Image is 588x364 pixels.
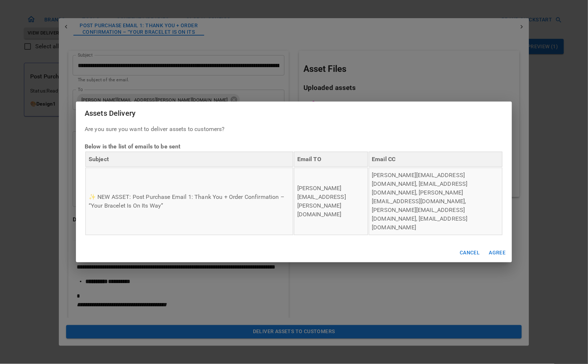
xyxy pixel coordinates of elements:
td: [PERSON_NAME][EMAIL_ADDRESS][DOMAIN_NAME], [EMAIL_ADDRESS][DOMAIN_NAME], [PERSON_NAME][EMAIL_ADDR... [369,168,503,235]
button: Agree [486,246,509,259]
td: ✨ NEW ASSET: Post Purchase Email 1: Thank You + Order Confirmation – “Your Bracelet Is On Its Way” [85,168,293,235]
p: Are you sure you want to deliver assets to customers? [85,125,503,236]
th: Email CC [369,152,503,167]
td: [PERSON_NAME][EMAIL_ADDRESS][PERSON_NAME][DOMAIN_NAME] [294,168,368,235]
button: Cancel [457,246,483,259]
th: Subject [85,152,293,167]
th: Email TO [294,152,368,167]
h2: Assets Delivery [76,102,512,125]
b: Below is the list of emails to be sent [85,143,181,150]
